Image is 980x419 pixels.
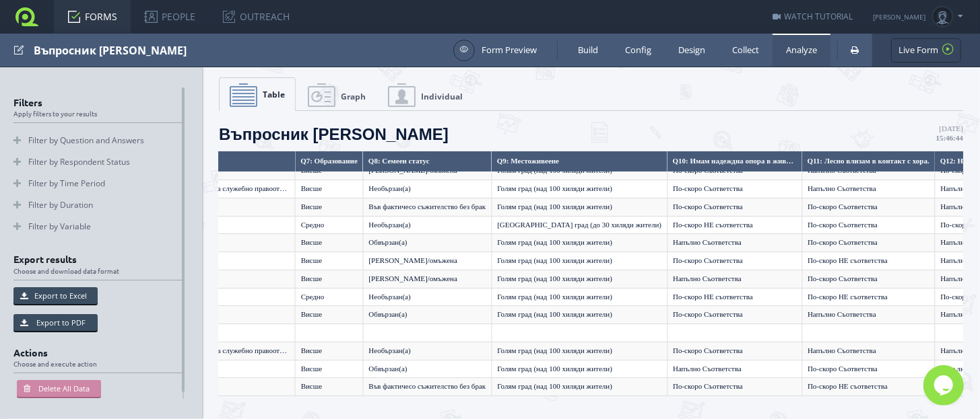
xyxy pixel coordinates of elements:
[13,130,183,151] a: Filter by Question and Answers
[13,98,197,123] h2: Filters
[923,365,967,406] iframe: chat widget
[802,151,935,172] th: Q11: Лесно влизам в контакт с хора.
[13,267,197,274] span: Choose and download data format
[296,151,364,172] th: Q7: Образование
[13,314,98,331] button: Export to PDF
[802,252,935,270] td: По-скоро НЕ съответства
[363,270,492,288] td: [PERSON_NAME]/омъжена
[13,194,183,216] a: Filter by Duration
[891,38,961,63] a: Live Form
[667,378,802,396] td: По-скоро Съответства
[296,378,364,396] td: Висше
[13,348,197,373] h2: Actions
[802,360,935,378] td: По-скоро Съответства
[363,180,492,198] td: Необързан(а)
[421,91,463,102] span: Individual
[296,270,364,288] td: Висше
[802,270,935,288] td: По-скоро Съответства
[13,173,183,194] a: Filter by Time Period
[492,151,667,172] th: Q9: Местоживеене
[363,306,492,324] td: Обвързан(а)
[665,34,719,67] a: Design
[453,40,537,61] a: Form Preview
[492,288,667,306] td: Голям град (над 100 хиляди жители)
[719,34,773,67] a: Collect
[296,360,364,378] td: Висше
[667,234,802,252] td: Напълно Съответства
[667,151,802,172] th: Q10: Имам надеждна опора в живота.
[802,198,935,216] td: По-скоро Съответства
[802,216,935,234] td: По-скоро Съответства
[363,378,492,396] td: Във фактичесо съжителство без брак
[263,89,285,100] span: Table
[492,180,667,198] td: Голям град (над 100 хиляди жители)
[802,234,935,252] td: По-скоро Съответства
[667,360,802,378] td: Напълно Съответства
[802,180,935,198] td: Напълно Съответства
[363,216,492,234] td: Необързан(а)
[363,234,492,252] td: Обвързан(а)
[492,342,667,360] td: Голям град (над 100 хиляди жители)
[17,380,101,397] button: Delete All Data
[492,198,667,216] td: Голям град (над 100 хиляди жители)
[296,306,364,324] td: Висше
[296,288,364,306] td: Средно
[667,342,802,360] td: По-скоро Съответства
[13,151,183,173] a: Filter by Respondent Status
[363,151,492,172] th: Q8: Семеен статус
[378,78,473,112] a: Individual
[802,342,935,360] td: Напълно Съответства
[667,252,802,270] td: По-скоро Съответства
[802,288,935,306] td: По-скоро НЕ съответства
[492,360,667,378] td: Голям град (над 100 хиляди жители)
[13,42,24,59] span: Edit
[492,378,667,396] td: Голям град (над 100 хиляди жители)
[13,216,183,237] a: Filter by Variable
[612,34,665,67] a: Config
[936,124,963,142] span: [DATE]
[492,234,667,252] td: Голям град (над 100 хиляди жители)
[773,11,853,22] a: WATCH TUTORIAL
[296,216,364,234] td: Средно
[296,180,364,198] td: Висше
[802,306,935,324] td: Напълно Съответства
[34,34,447,67] div: Въпросник [PERSON_NAME]
[667,180,802,198] td: По-скоро Съответства
[363,198,492,216] td: Във фактичесо съжителство без брак
[564,34,612,67] a: Build
[298,78,376,112] a: Graph
[667,216,802,234] td: По-скоро НЕ съответства
[296,342,364,360] td: Висше
[773,34,830,67] a: Analyze
[667,198,802,216] td: По-скоро Съответства
[363,288,492,306] td: Необързан(а)
[363,252,492,270] td: [PERSON_NAME]/омъжена
[492,216,667,234] td: [GEOGRAPHIC_DATA] град (до 30 хиляди жители)
[13,110,197,117] span: Apply filters to your results
[296,252,364,270] td: Висше
[296,234,364,252] td: Висше
[667,288,802,306] td: По-скоро НЕ съответства
[667,306,802,324] td: По-скоро Съответства
[219,77,296,111] a: Table
[492,252,667,270] td: Голям град (над 100 хиляди жители)
[667,270,802,288] td: Напълно Съответства
[296,198,364,216] td: Висше
[219,125,449,143] span: Въпросник [PERSON_NAME]
[802,378,935,396] td: По-скоро НЕ съответства
[13,360,197,367] span: Choose and execute action
[936,134,963,142] strong: 15:46:44
[363,342,492,360] td: Необързан(а)
[13,254,197,280] h2: Export results
[13,287,98,304] button: Export to Excel
[492,270,667,288] td: Голям град (над 100 хиляди жители)
[492,306,667,324] td: Голям град (над 100 хиляди жители)
[363,360,492,378] td: Обвързан(а)
[341,91,366,102] span: Graph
